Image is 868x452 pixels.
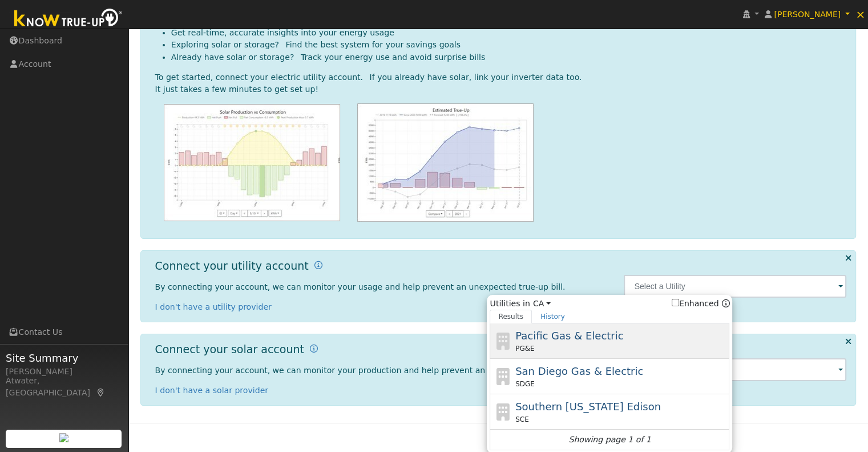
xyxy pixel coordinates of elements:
a: Enhanced Providers [721,299,729,308]
img: Know True-Up [9,6,128,32]
input: Select an Inverter [624,358,846,381]
span: PG&E [515,343,534,354]
li: Get real-time, accurate insights into your energy usage [171,27,847,39]
a: Map [96,388,106,397]
span: Pacific Gas & Electric [515,330,623,342]
span: × [855,7,865,21]
a: History [532,310,574,323]
h1: Connect your solar account [155,343,304,356]
input: Select a Utility [624,275,846,298]
li: Already have solar or storage? Track your energy use and avoid surprise bills [171,51,847,63]
div: It just takes a few minutes to get set up! [155,83,847,95]
span: By connecting your account, we can monitor your production and help prevent an unexpected true-up... [155,366,584,375]
span: Site Summary [6,350,122,366]
span: SCE [515,414,529,425]
span: [PERSON_NAME] [774,10,841,19]
i: Showing page 1 of 1 [568,434,651,446]
a: Results [490,310,532,323]
a: CA [533,298,551,310]
h1: Connect your utility account [155,259,309,273]
li: Exploring solar or storage? Find the best system for your savings goals [171,39,847,51]
div: [PERSON_NAME] [6,366,122,378]
img: retrieve [59,433,68,442]
a: I don't have a solar provider [155,386,269,395]
span: San Diego Gas & Electric [515,365,643,377]
span: Utilities in [490,298,729,310]
div: To get started, connect your electric utility account. If you already have solar, link your inver... [155,71,847,83]
label: Enhanced [672,298,719,310]
span: Show enhanced providers [672,298,730,310]
span: SDGE [515,379,535,389]
input: Enhanced [672,299,679,306]
a: I don't have a utility provider [155,302,272,311]
span: By connecting your account, we can monitor your usage and help prevent an unexpected true-up bill. [155,282,566,291]
span: Southern [US_STATE] Edison [515,401,661,413]
div: Atwater, [GEOGRAPHIC_DATA] [6,375,122,399]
